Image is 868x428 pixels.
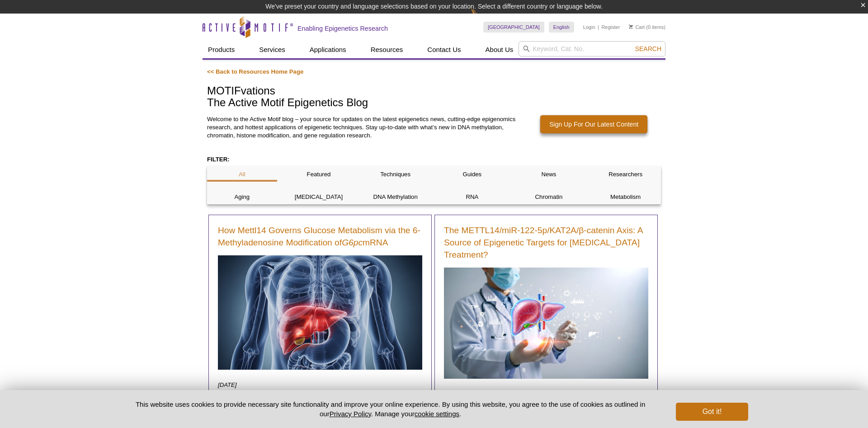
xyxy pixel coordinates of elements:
button: Got it! [676,403,748,421]
li: | [598,22,599,33]
p: Guides [437,170,507,179]
a: << Back to Resources Home Page [207,68,303,75]
input: Keyword, Cat. No. [519,41,665,56]
a: Login [583,24,595,30]
p: Researchers [590,170,660,179]
a: Services [254,41,291,58]
p: Aging [207,193,277,201]
span: Search [635,45,661,52]
a: Sign Up For Our Latest Content [540,115,647,133]
p: [MEDICAL_DATA] [284,193,354,201]
p: All [207,170,277,179]
p: DNA Methylation [360,193,430,201]
img: Doctor with liver [444,268,648,379]
p: News [514,170,584,179]
a: Privacy Policy [330,410,371,418]
a: About Us [480,41,519,58]
em: [DATE] [218,381,237,388]
li: (0 items) [629,22,665,33]
p: Welcome to the Active Motif blog – your source for updates on the latest epigenetics news, cuttin... [207,115,520,140]
a: Contact Us [422,41,466,58]
a: Products [203,41,240,58]
a: [GEOGRAPHIC_DATA] [483,22,544,33]
h1: MOTIFvations The Active Motif Epigenetics Blog [207,85,661,110]
img: Human liver [218,255,422,370]
a: Cart [629,24,645,30]
p: Metabolism [590,193,660,201]
a: English [549,22,574,33]
p: Techniques [360,170,430,179]
a: The METTL14/miR-122-5p/KAT2A/β-catenin Axis: A Source of Epigenetic Targets for [MEDICAL_DATA] Tr... [444,224,648,261]
em: G6pc [342,238,363,247]
img: Your Cart [629,24,633,29]
a: Resources [365,41,409,58]
p: Featured [284,170,354,179]
a: Applications [304,41,352,58]
a: How Mettl14 Governs Glucose Metabolism via the 6-Methyladenosine Modification ofG6pcmRNA [218,224,422,249]
p: This website uses cookies to provide necessary site functionality and improve your online experie... [120,400,661,419]
button: cookie settings [415,410,459,418]
a: Register [601,24,620,30]
strong: FILTER: [207,156,230,163]
h2: Enabling Epigenetics Research [297,24,388,33]
p: Chromatin [514,193,584,201]
button: Search [632,45,664,53]
p: RNA [437,193,507,201]
img: Change Here [471,7,495,28]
